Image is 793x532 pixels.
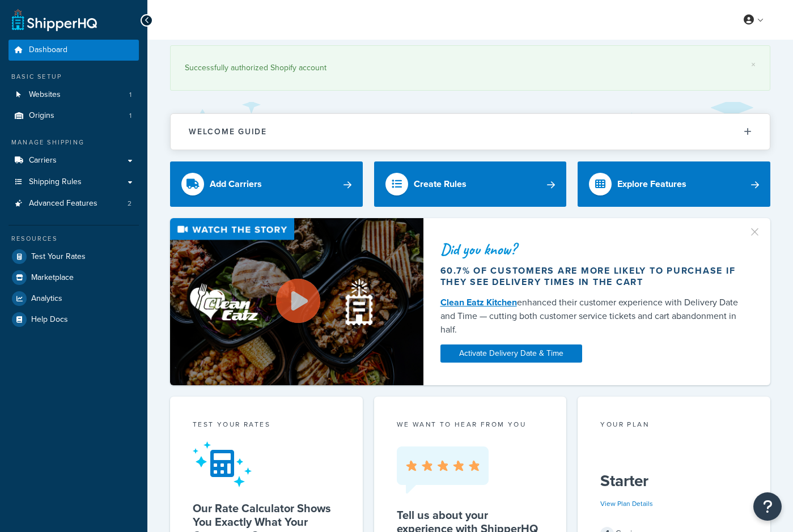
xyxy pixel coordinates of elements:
a: Create Rules [374,161,567,207]
a: Help Docs [9,309,139,330]
a: Clean Eatz Kitchen [440,296,517,309]
div: Did you know? [440,241,754,257]
button: Welcome Guide [171,114,770,150]
span: Analytics [31,294,62,304]
span: Origins [29,111,54,121]
a: Shipping Rules [9,172,139,193]
a: Activate Delivery Date & Time [440,344,582,363]
div: Test your rates [193,419,340,432]
a: Marketplace [9,267,139,288]
div: Create Rules [414,176,467,192]
a: × [751,60,756,69]
li: Websites [9,84,139,105]
button: Open Resource Center [753,492,782,521]
li: Origins [9,105,139,126]
div: Add Carriers [210,176,262,192]
span: 1 [129,111,132,121]
a: Dashboard [9,40,139,61]
span: Websites [29,90,61,100]
a: Add Carriers [170,161,363,207]
div: 60.7% of customers are more likely to purchase if they see delivery times in the cart [440,265,754,288]
span: 1 [129,90,132,100]
div: Resources [9,234,139,244]
a: Explore Features [578,161,770,207]
p: we want to hear from you [397,419,544,429]
span: Advanced Features [29,199,97,208]
div: Successfully authorized Shopify account [185,60,756,76]
span: Shipping Rules [29,177,82,187]
span: Test Your Rates [31,252,86,262]
a: Test Your Rates [9,246,139,267]
span: Carriers [29,156,57,165]
a: Advanced Features2 [9,193,139,214]
span: Help Docs [31,315,68,325]
div: Explore Features [617,176,686,192]
img: Video thumbnail [170,218,423,385]
div: Manage Shipping [9,138,139,147]
div: Your Plan [600,419,748,432]
h2: Welcome Guide [189,127,267,136]
a: View Plan Details [600,499,653,509]
div: enhanced their customer experience with Delivery Date and Time — cutting both customer service ti... [440,296,754,337]
div: Basic Setup [9,72,139,82]
a: Websites1 [9,84,139,105]
span: 2 [128,199,132,208]
span: Marketplace [31,273,74,283]
a: Analytics [9,288,139,309]
h5: Starter [600,472,748,490]
span: Dashboard [29,45,67,55]
li: Advanced Features [9,193,139,214]
a: Carriers [9,150,139,171]
a: Origins1 [9,105,139,126]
